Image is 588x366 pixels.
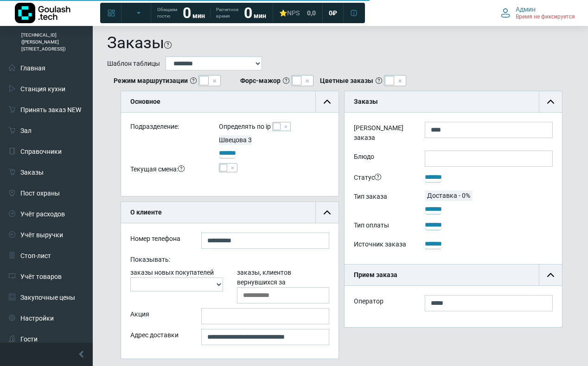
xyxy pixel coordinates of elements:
[123,233,194,249] div: Номер телефона
[354,98,378,105] b: Заказы
[130,208,162,216] b: О клиенте
[107,59,160,69] label: Шаблон таблицы
[329,9,332,17] span: 0
[347,190,418,215] div: Тип заказа
[130,98,160,105] b: Основное
[332,9,337,17] span: ₽
[320,76,373,86] b: Цветные заказы
[425,192,473,199] span: Доставка - 0%
[347,122,418,146] label: [PERSON_NAME] заказа
[123,329,194,345] div: Адрес доставки
[107,33,164,53] h1: Заказы
[244,4,252,22] strong: 0
[307,9,316,17] span: 0,0
[157,6,177,19] span: Обещаем гостю
[354,297,383,306] label: Оператор
[347,151,418,167] label: Блюдо
[547,98,554,105] img: collapse
[547,271,554,278] img: collapse
[123,308,194,324] div: Акция
[123,122,212,135] div: Подразделение:
[324,98,331,105] img: collapse
[216,6,238,19] span: Расчетное время
[323,5,343,21] a: 0 ₽
[279,9,300,17] div: ⭐
[114,76,188,86] b: Режим маршрутизации
[347,219,418,233] div: Тип оплаты
[15,3,70,23] img: Логотип компании Goulash.tech
[254,12,266,19] span: мин
[347,171,418,186] div: Статус
[240,76,281,86] b: Форс-мажор
[152,5,272,21] a: Обещаем гостю 0 мин Расчетное время 0 мин
[123,268,230,303] div: заказы новых покупателей
[347,238,418,252] div: Источник заказа
[219,122,271,132] label: Определять по ip
[354,271,397,278] b: Прием заказа
[516,13,575,21] span: Время не фиксируется
[274,5,321,21] a: ⭐NPS 0,0
[324,209,331,216] img: collapse
[230,268,337,303] div: заказы, клиентов вернувшихся за
[192,12,205,19] span: мин
[123,163,212,177] div: Текущая смена:
[219,136,252,144] span: Швецова 3
[183,4,191,22] strong: 0
[495,3,581,23] button: Админ Время не фиксируется
[516,5,536,13] span: Админ
[287,9,300,17] span: NPS
[123,253,336,268] div: Показывать:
